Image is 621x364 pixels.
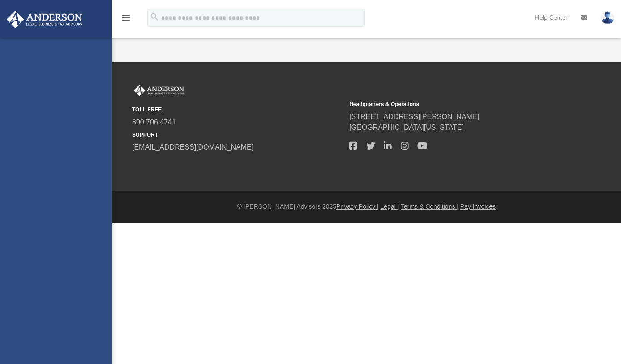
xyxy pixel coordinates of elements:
a: menu [121,17,132,23]
img: User Pic [601,11,614,24]
a: Privacy Policy | [336,203,379,210]
i: search [150,12,159,22]
small: Headquarters & Operations [349,100,560,108]
small: TOLL FREE [132,106,343,114]
a: [EMAIL_ADDRESS][DOMAIN_NAME] [132,143,253,151]
a: [STREET_ADDRESS][PERSON_NAME] [349,113,479,120]
a: [GEOGRAPHIC_DATA][US_STATE] [349,124,464,131]
img: Anderson Advisors Platinum Portal [132,85,186,96]
a: 800.706.4741 [132,118,176,126]
div: © [PERSON_NAME] Advisors 2025 [112,202,621,211]
small: SUPPORT [132,131,343,139]
img: Anderson Advisors Platinum Portal [4,11,85,28]
a: Terms & Conditions | [401,203,458,210]
a: Pay Invoices [460,203,496,210]
a: Legal | [381,203,399,210]
i: menu [121,13,132,23]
